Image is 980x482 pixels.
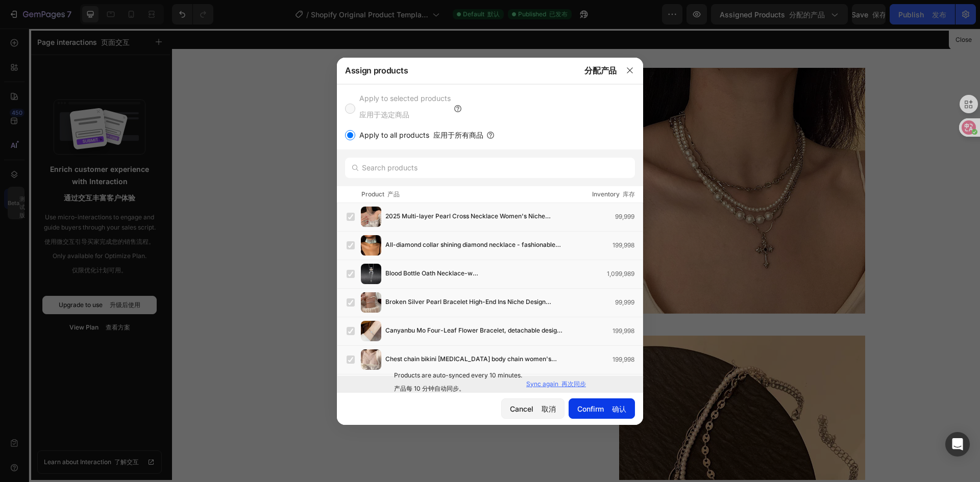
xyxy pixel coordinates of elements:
span: Canyanbu Mo Four-Leaf Flower Bracelet, detachable design, luxurious and high-end - wsm [385,325,563,337]
div: Inventory [592,189,635,199]
font: 分配产品 [584,65,617,75]
font: 库存 [623,190,635,198]
div: /> [337,84,643,392]
font: 产品 [387,190,400,198]
div: Cancel [510,403,556,414]
div: 199,998 [612,326,643,336]
div: Product [361,189,400,199]
div: Open Intercom Messenger [945,432,970,456]
input: Search products [345,158,635,178]
span: 2025 Multi-layer Pearl Cross Necklace Women's Niche Design [MEDICAL_DATA] Chain-wpp [385,211,563,222]
div: 99,999 [615,212,643,222]
label: Apply to all products [355,129,483,141]
font: 再次同步 [561,380,586,388]
span: Chest chain bikini [MEDICAL_DATA] body chain women's accessories-wpp [385,354,563,365]
div: Confirm [577,403,626,414]
img: product-img [361,235,381,256]
span: Blood Bottle Oath Necklace-wpp [385,268,480,280]
span: Broken Silver Pearl Bracelet High-End Ins Niche Design Women's 2025 New Bracelet -wsm [385,297,563,308]
font: 产品每 10 分钟自动同步。 [394,385,465,392]
div: Assign products [337,57,617,84]
label: Apply to selected products [355,92,451,125]
div: 99,999 [615,297,643,308]
div: 1,099,989 [607,269,643,279]
img: product-img [361,264,381,284]
span: All-diamond collar shining diamond necklace - fashionable piece for modern [DEMOGRAPHIC_DATA]-wpp [385,240,563,251]
font: 取消 [542,404,556,413]
font: 确认 [612,404,626,413]
img: product-img [361,349,381,370]
img: product-img [361,207,381,227]
img: product-img [361,292,381,313]
img: product-img [361,321,381,341]
button: Confirm 确认 [569,398,635,419]
p: Sync again [526,379,586,389]
div: 199,998 [612,354,643,365]
div: 199,998 [612,240,643,250]
p: Products are auto-synced every 10 minutes. [394,371,522,397]
font: 应用于选定商品 [359,110,409,119]
font: 应用于所有商品 [433,131,483,139]
button: Cancel 取消 [501,398,565,419]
